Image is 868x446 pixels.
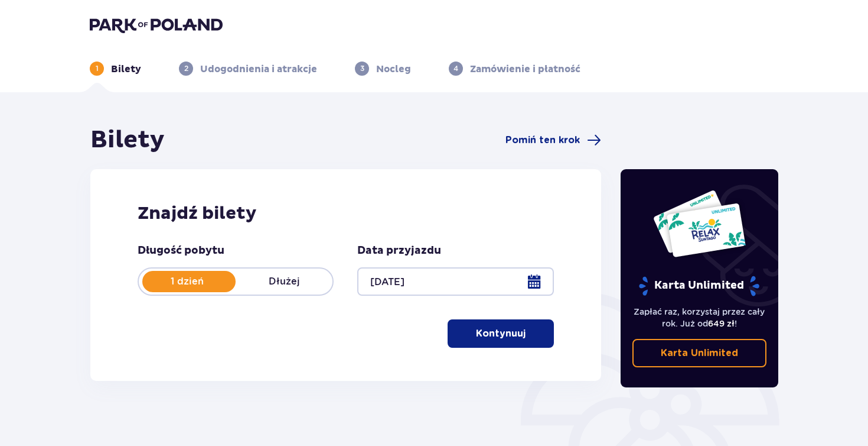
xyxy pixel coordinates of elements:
[96,63,99,74] p: 1
[708,319,735,328] span: 649 zł
[111,63,141,76] p: Bilety
[355,62,411,76] div: 3Nocleg
[476,327,526,340] p: Kontynuuj
[90,125,165,155] h1: Bilety
[179,62,317,76] div: 2Udogodnienia i atrakcje
[632,306,767,329] p: Zapłać raz, korzystaj przez cały rok. Już od !
[138,244,224,258] p: Długość pobytu
[632,339,767,367] a: Karta Unlimited
[652,189,746,258] img: Dwie karty całoroczne do Suntago z napisem 'UNLIMITED RELAX', na białym tle z tropikalnymi liśćmi...
[236,275,332,288] p: Dłużej
[470,63,580,76] p: Zamówienie i płatność
[360,63,364,74] p: 3
[448,319,554,348] button: Kontynuuj
[376,63,411,76] p: Nocleg
[90,17,223,33] img: Park of Poland logo
[661,347,738,360] p: Karta Unlimited
[449,62,580,76] div: 4Zamówienie i płatność
[90,62,141,76] div: 1Bilety
[139,275,236,288] p: 1 dzień
[357,244,441,258] p: Data przyjazdu
[184,63,188,74] p: 2
[638,276,761,296] p: Karta Unlimited
[505,133,601,147] a: Pomiń ten krok
[453,63,458,74] p: 4
[138,202,554,225] h2: Znajdź bilety
[200,63,317,76] p: Udogodnienia i atrakcje
[505,134,580,147] span: Pomiń ten krok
